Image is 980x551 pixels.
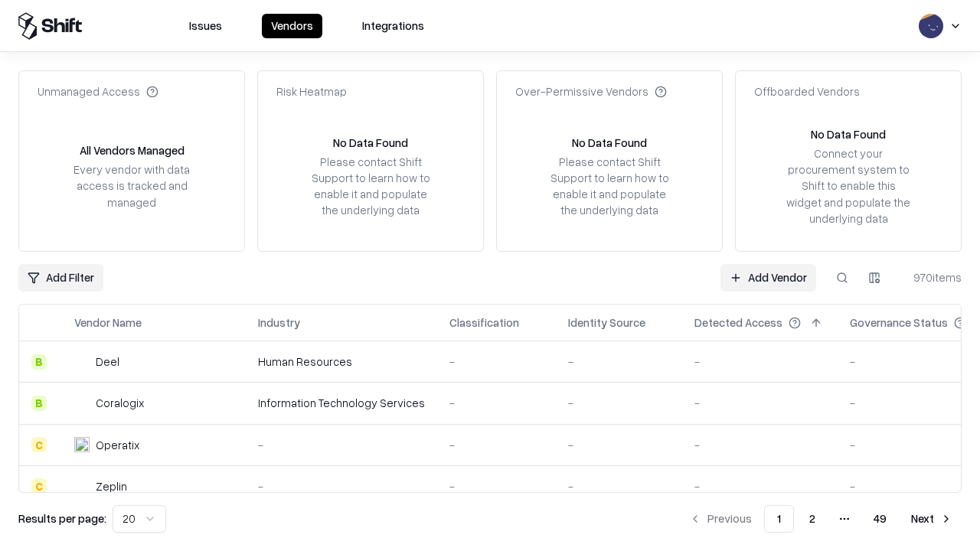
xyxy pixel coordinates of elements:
div: Deel [96,354,119,370]
div: - [449,354,544,370]
div: Every vendor with data access is tracked and managed [68,161,195,210]
div: No Data Found [572,135,647,151]
button: Issues [180,14,231,38]
div: Unmanaged Access [38,83,158,99]
div: - [568,437,670,453]
div: No Data Found [811,126,886,142]
button: 1 [764,505,794,533]
div: Risk Heatmap [276,83,347,99]
div: 970 items [900,269,962,285]
div: Vendor Name [74,315,142,331]
button: Vendors [262,14,322,38]
div: Human Resources [258,354,425,370]
img: Operatix [74,437,90,452]
div: Classification [449,315,519,331]
div: Detected Access [694,315,782,331]
div: Governance Status [850,315,948,331]
div: - [568,354,670,370]
div: Identity Source [568,315,645,331]
button: Add Filter [18,264,103,292]
div: Coralogix [96,395,144,411]
div: - [258,478,425,494]
div: - [258,437,425,453]
div: - [449,395,544,411]
div: Over-Permissive Vendors [515,83,667,99]
img: Deel [74,354,90,370]
div: Offboarded Vendors [754,83,860,99]
div: Please contact Shift Support to learn how to enable it and populate the underlying data [307,154,434,219]
div: Operatix [96,437,139,453]
div: All Vendors Managed [80,142,185,158]
button: 49 [861,505,899,533]
nav: pagination [680,505,962,533]
div: No Data Found [333,135,408,151]
div: C [31,437,47,452]
div: - [694,354,825,370]
div: - [568,395,670,411]
div: - [568,478,670,494]
button: 2 [797,505,828,533]
img: Zeplin [74,478,90,494]
div: Zeplin [96,478,127,494]
button: Next [902,505,962,533]
div: Connect your procurement system to Shift to enable this widget and populate the underlying data [785,145,912,227]
a: Add Vendor [720,264,816,292]
div: B [31,396,47,411]
button: Integrations [353,14,433,38]
div: C [31,478,47,494]
div: - [694,395,825,411]
div: Please contact Shift Support to learn how to enable it and populate the underlying data [546,154,673,219]
div: Industry [258,315,300,331]
img: Coralogix [74,396,90,411]
div: B [31,354,47,370]
p: Results per page: [18,510,106,527]
div: - [694,478,825,494]
div: Information Technology Services [258,395,425,411]
div: - [694,437,825,453]
div: - [449,437,544,453]
div: - [449,478,544,494]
